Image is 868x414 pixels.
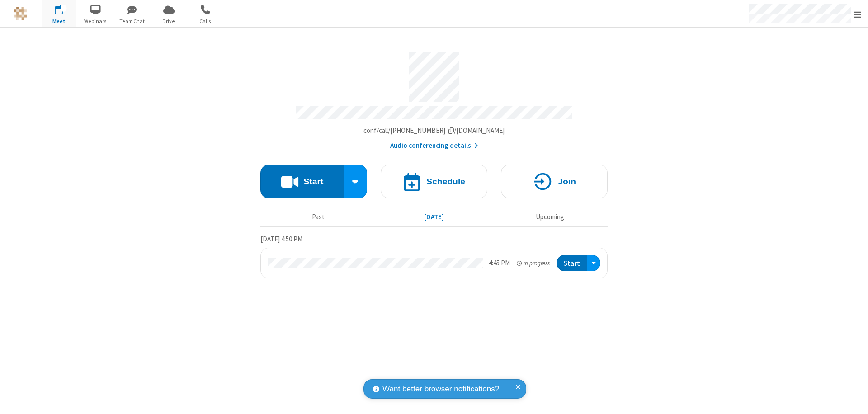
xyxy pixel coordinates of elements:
[260,45,608,151] section: Account details
[501,165,608,198] button: Join
[390,141,478,151] button: Audio conferencing details
[42,17,76,25] span: Meet
[381,165,487,198] button: Schedule
[495,208,604,226] button: Upcoming
[152,17,186,25] span: Drive
[363,126,505,136] button: Copy my meeting room linkCopy my meeting room link
[489,258,510,268] div: 4:45 PM
[426,177,465,186] h4: Schedule
[260,235,302,243] span: [DATE] 4:50 PM
[260,165,344,198] button: Start
[189,17,222,25] span: Calls
[115,17,149,25] span: Team Chat
[260,234,608,279] section: Today's Meetings
[558,177,576,186] h4: Join
[344,165,368,198] div: Start conference options
[557,255,587,272] button: Start
[14,7,27,20] img: QA Selenium DO NOT DELETE OR CHANGE
[363,126,505,135] span: Copy my meeting room link
[264,208,373,226] button: Past
[382,383,499,395] span: Want better browser notifications?
[587,255,600,272] div: Open menu
[517,259,550,268] em: in progress
[380,208,489,226] button: [DATE]
[303,177,323,186] h4: Start
[79,17,113,25] span: Webinars
[61,5,67,12] div: 1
